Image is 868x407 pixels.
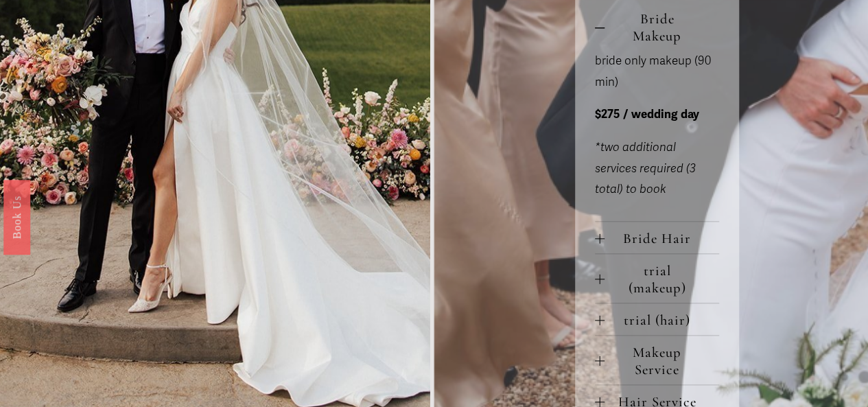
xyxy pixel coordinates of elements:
[595,222,720,253] button: Bride Hair
[605,10,720,45] span: Bride Makeup
[605,230,720,247] span: Bride Hair
[595,254,720,303] button: trial (makeup)
[595,2,720,51] button: Bride Makeup
[605,262,720,296] span: trial (makeup)
[595,140,696,196] em: *two additional services required (3 total) to book
[3,179,30,254] a: Book Us
[595,336,720,384] button: Makeup Service
[605,312,720,329] span: trial (hair)
[595,303,720,335] button: trial (hair)
[595,107,699,121] strong: $275 / wedding day
[605,344,720,378] span: Makeup Service
[595,51,720,221] div: Bride Makeup
[595,51,720,93] p: bride only makeup (90 min)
